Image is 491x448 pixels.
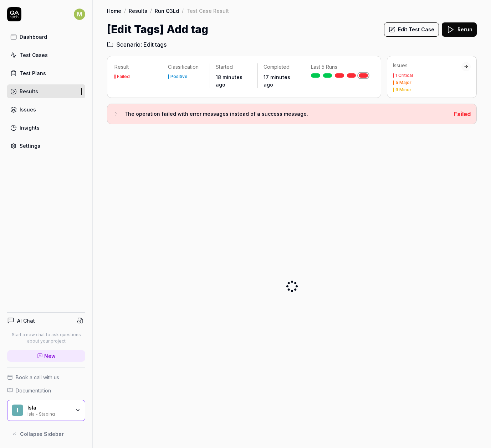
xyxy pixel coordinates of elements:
[16,374,59,381] span: Book a call with us
[7,30,85,44] a: Dashboard
[143,40,167,49] span: Edit tags
[74,9,85,20] span: M
[395,88,411,92] div: 9 Minor
[20,142,40,150] div: Settings
[186,7,229,14] div: Test Case Result
[124,110,448,118] h3: The operation failed with error messages instead of a success message.
[216,74,242,88] time: 18 minutes ago
[20,124,40,131] div: Insights
[216,63,252,71] p: Started
[311,63,368,71] p: Last 5 Runs
[170,74,188,79] div: Positive
[7,139,85,153] a: Settings
[7,374,85,381] a: Book a call with us
[7,350,85,362] a: New
[20,430,64,438] span: Collapse Sidebar
[442,22,477,37] button: Rerun
[393,62,461,69] div: Issues
[27,405,70,411] div: Isla
[117,74,130,79] div: Failed
[113,110,448,118] button: The operation failed with error messages instead of a success message.
[20,88,38,95] div: Results
[20,33,47,41] div: Dashboard
[7,84,85,98] a: Results
[454,110,471,118] span: Failed
[12,405,23,416] span: I
[20,51,48,59] div: Test Cases
[7,121,85,135] a: Insights
[395,73,413,78] div: 1 Critical
[107,21,208,37] h1: [Edit Tags] Add tag
[168,63,204,71] p: Classification
[7,103,85,116] a: Issues
[7,400,85,421] button: IIslaIsla - Staging
[395,80,411,85] div: 5 Major
[20,69,46,77] div: Test Plans
[16,387,51,394] span: Documentation
[7,332,85,344] p: Start a new chat to ask questions about your project
[264,74,290,88] time: 17 minutes ago
[7,427,85,441] button: Collapse Sidebar
[129,7,147,14] a: Results
[115,40,142,49] span: Scenario:
[124,7,126,14] div: /
[114,63,156,71] p: Result
[264,63,300,71] p: Completed
[7,48,85,62] a: Test Cases
[20,106,36,113] div: Issues
[384,22,439,37] button: Edit Test Case
[7,387,85,394] a: Documentation
[27,411,70,416] div: Isla - Staging
[17,317,35,324] h4: AI Chat
[107,40,167,49] a: Scenario:Edit tags
[7,66,85,80] a: Test Plans
[44,352,56,360] span: New
[150,7,152,14] div: /
[107,7,121,14] a: Home
[74,7,85,21] button: M
[182,7,184,14] div: /
[155,7,179,14] a: Run Q3Ld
